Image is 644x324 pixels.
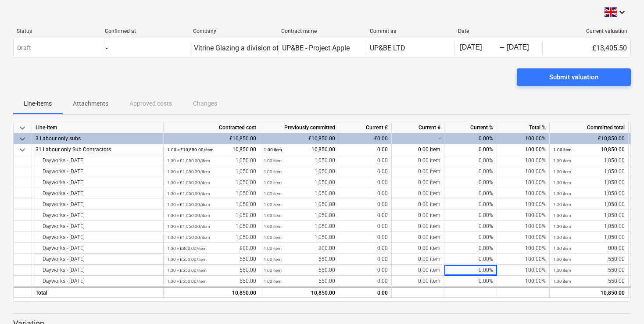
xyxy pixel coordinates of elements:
div: 800.00 [167,243,256,254]
small: 1.00 item [264,279,282,284]
div: 1,050.00 [553,177,625,188]
div: 1,050.00 [553,166,625,177]
small: 1.00 item [553,180,571,185]
div: 0.00 [339,254,392,265]
div: 550.00 [264,254,335,265]
div: 0.00 item [392,210,444,221]
small: 1.00 item [264,213,282,218]
div: 10,850.00 [167,144,256,155]
div: 800.00 [264,243,335,254]
div: 100.00% [497,254,550,265]
div: 0.00% [444,188,497,199]
div: 550.00 [167,254,256,265]
div: Current % [444,122,497,133]
div: Date [458,28,539,34]
div: 10,850.00 [264,144,335,155]
div: £13,405.50 [542,41,630,55]
div: 1,050.00 [167,199,256,210]
div: Current £ [339,122,392,133]
div: - [499,45,505,50]
div: 1,050.00 [553,188,625,199]
div: 1,050.00 [264,221,335,232]
div: 0.00 [339,199,392,210]
small: 1.00 item [553,279,571,284]
div: 0.00 item [392,155,444,166]
div: 0.00 [339,144,392,155]
div: 0.00 [339,188,392,199]
small: 1.00 item [264,191,282,196]
span: keyboard_arrow_down [17,134,28,144]
div: 100.00% [497,265,550,276]
div: Committed total [550,122,629,133]
small: 1.00 × £1,050.00 / item [167,202,210,207]
div: 0.00% [444,144,497,155]
div: 800.00 [553,243,625,254]
button: Submit valuation [517,68,631,86]
div: 1,050.00 [264,177,335,188]
div: 100.00% [497,232,550,243]
div: 0.00 [339,276,392,287]
small: 1.00 item [264,147,282,152]
div: Dayworks - [DATE] [36,210,160,221]
small: 1.00 item [553,235,571,240]
div: 0.00 item [392,232,444,243]
small: 1.00 item [553,158,571,163]
div: 550.00 [264,265,335,276]
input: End Date [505,42,546,54]
div: 550.00 [264,276,335,287]
div: 100.00% [497,177,550,188]
div: 10,850.00 [550,287,629,298]
div: 100.00% [497,243,550,254]
div: Total % [497,122,550,133]
div: UP&BE - Project Apple [282,44,350,52]
div: Dayworks - [DATE] [36,188,160,199]
div: £0.00 [339,133,392,144]
small: 1.00 item [553,147,572,152]
div: 0.00 [339,166,392,177]
div: 1,050.00 [167,166,256,177]
div: Dayworks - [DATE] [36,221,160,232]
small: 1.00 item [553,202,571,207]
div: 100.00% [497,221,550,232]
div: 0.00 item [392,254,444,265]
div: 550.00 [553,254,625,265]
small: 1.00 item [264,158,282,163]
div: 0.00% [444,276,497,287]
div: 31 Labour only Sub Contractors [36,144,160,155]
small: 1.00 × £1,050.00 / item [167,224,210,229]
div: 0.00% [444,265,497,276]
div: Current valuation [546,28,627,34]
div: Confirmed at [105,28,186,34]
div: 100.00% [497,133,550,144]
div: Contracted cost [164,122,260,133]
div: 10,850.00 [553,144,625,155]
input: Start Date [458,42,499,54]
div: 0.00 item [392,166,444,177]
small: 1.00 × £1,050.00 / item [167,180,210,185]
div: 100.00% [497,188,550,199]
div: Dayworks - [DATE] [36,232,160,243]
p: Draft [17,43,31,53]
div: 3 Labour only subs [36,133,160,144]
small: 1.00 × £1,050.00 / item [167,169,210,174]
div: 1,050.00 [264,155,335,166]
div: 0.00% [444,254,497,265]
div: 1,050.00 [264,210,335,221]
small: 1.00 × £550.00 / item [167,268,207,273]
div: 100.00% [497,210,550,221]
div: 550.00 [167,276,256,287]
div: 1,050.00 [167,155,256,166]
small: 1.00 × £800.00 / item [167,246,207,251]
div: 0.00% [444,221,497,232]
small: 1.00 × £1,050.00 / item [167,213,210,218]
div: Dayworks - [DATE] [36,199,160,210]
div: Total [32,287,164,298]
div: 0.00% [444,133,497,144]
div: Dayworks - [DATE] [36,276,160,287]
span: keyboard_arrow_down [17,123,28,133]
div: - [392,133,444,144]
small: 1.00 item [264,235,282,240]
div: Previously committed [260,122,339,133]
div: 1,050.00 [167,188,256,199]
small: 1.00 item [264,224,282,229]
